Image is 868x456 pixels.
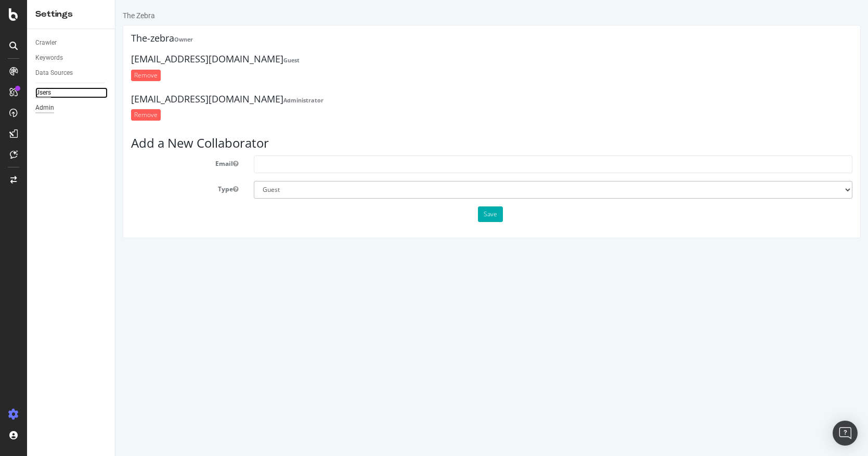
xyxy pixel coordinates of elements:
[35,53,63,63] div: Keywords
[35,102,108,113] a: Admin
[362,206,387,222] button: Save
[35,8,107,20] div: Settings
[16,94,737,105] h4: [EMAIL_ADDRESS][DOMAIN_NAME]
[16,54,737,64] h4: [EMAIL_ADDRESS][DOMAIN_NAME]
[35,102,54,113] div: Admin
[118,185,123,193] button: Type
[168,96,208,104] strong: Administrator
[8,181,131,193] label: Type
[16,70,45,81] input: Remove
[7,10,40,21] div: The Zebra
[118,159,123,168] button: Email
[35,87,51,98] div: Users
[16,109,45,121] input: Remove
[833,421,858,446] div: Open Intercom Messenger
[8,155,131,168] label: Email
[35,53,108,63] a: Keywords
[168,56,184,64] strong: Guest
[16,33,737,44] h4: The-zebra
[35,37,108,48] a: Crawler
[16,136,737,150] h3: Add a New Collaborator
[35,68,73,79] div: Data Sources
[35,37,57,48] div: Crawler
[35,87,108,98] a: Users
[35,68,108,79] a: Data Sources
[59,35,77,43] strong: Owner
